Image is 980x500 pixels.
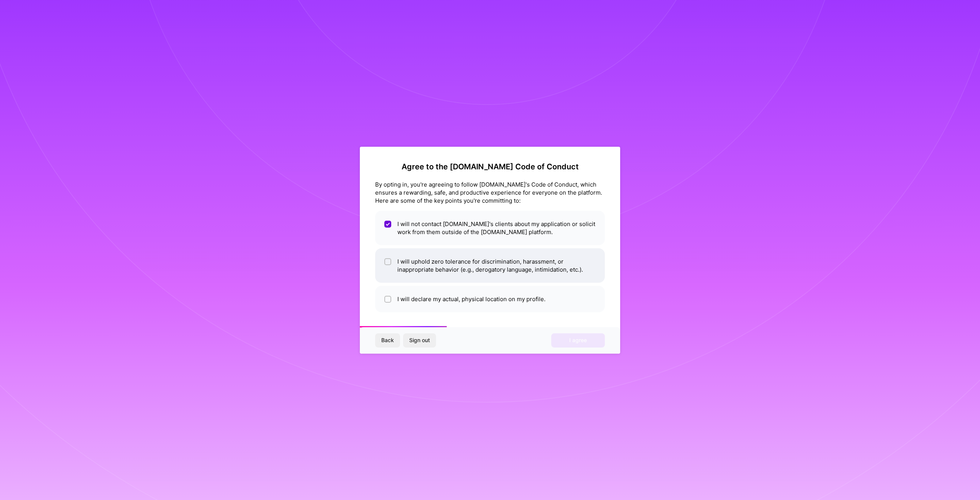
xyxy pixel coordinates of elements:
h2: Agree to the [DOMAIN_NAME] Code of Conduct [375,162,605,171]
li: I will uphold zero tolerance for discrimination, harassment, or inappropriate behavior (e.g., der... [375,248,605,283]
button: Sign out [403,333,436,347]
li: I will not contact [DOMAIN_NAME]'s clients about my application or solicit work from them outside... [375,211,605,245]
div: By opting in, you're agreeing to follow [DOMAIN_NAME]'s Code of Conduct, which ensures a rewardin... [375,180,605,205]
li: I will declare my actual, physical location on my profile. [375,286,605,312]
button: Back [375,333,400,347]
span: Back [381,336,394,344]
span: Sign out [409,336,430,344]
